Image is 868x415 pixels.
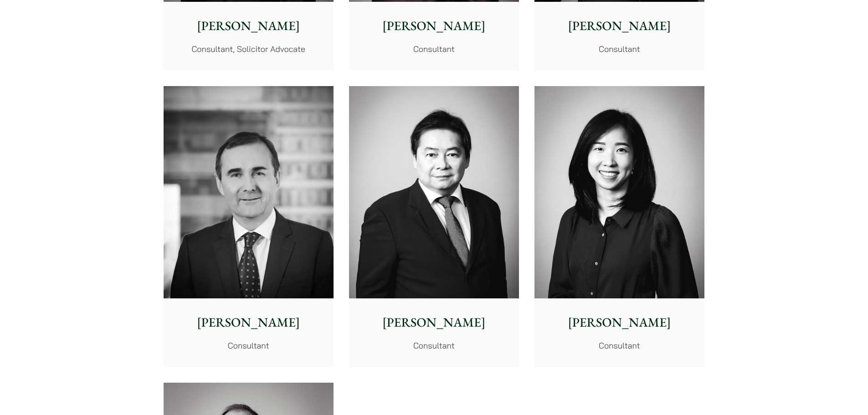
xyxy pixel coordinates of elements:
[171,339,326,352] p: Consultant
[542,339,697,352] p: Consultant
[542,16,697,36] p: [PERSON_NAME]
[356,16,512,36] p: [PERSON_NAME]
[534,86,704,368] a: [PERSON_NAME] Consultant
[171,43,326,55] p: Consultant, Solicitor Advocate
[542,43,697,55] p: Consultant
[356,313,512,332] p: [PERSON_NAME]
[349,86,519,368] a: [PERSON_NAME] Consultant
[542,313,697,332] p: [PERSON_NAME]
[171,16,326,36] p: [PERSON_NAME]
[356,43,512,55] p: Consultant
[164,86,334,368] a: [PERSON_NAME] Consultant
[356,339,512,352] p: Consultant
[171,313,326,332] p: [PERSON_NAME]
